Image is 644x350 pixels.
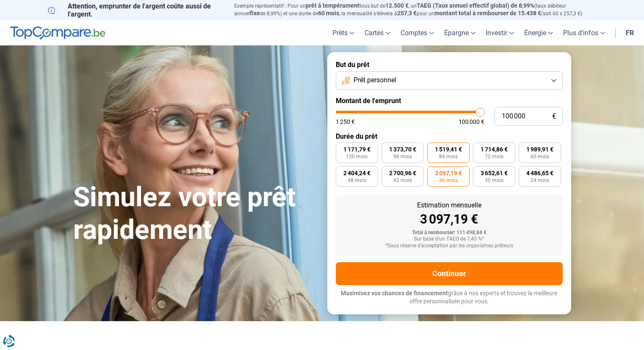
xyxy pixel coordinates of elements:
[531,154,549,159] span: 60 mois
[336,132,563,140] label: Durée du prêt
[10,26,105,40] img: TopCompare
[526,170,553,176] span: 4 486,65 €
[343,170,370,176] span: 2 404,24 €
[439,154,458,159] span: 84 mois
[343,230,556,236] div: Total à rembourser: 111 498,84 €
[348,178,366,183] span: 48 mois
[389,170,416,176] span: 2 700,96 €
[336,97,563,105] label: Montant de l'emprunt
[385,2,409,9] span: 12.500 €
[343,213,556,226] div: 3 097,19 €
[481,146,508,152] span: 1 714,86 €
[306,2,359,9] span: prêt à tempérament
[354,76,396,85] span: Prêt personnel
[459,119,484,125] span: 100 000 €
[397,10,417,17] span: 257,3 €
[327,20,359,45] a: Prêts
[359,20,395,45] a: Cartes
[343,146,370,152] span: 1 171,79 €
[343,243,556,249] div: *Sous réserve d'acceptation par les organismes prêteurs
[485,178,503,183] span: 30 mois
[519,20,558,45] a: Énergie
[552,113,556,120] span: €
[250,10,260,17] span: fixe
[389,146,416,152] span: 1 373,70 €
[336,119,355,125] span: 1 250 €
[318,10,339,17] span: 60 mois
[417,2,534,9] span: TAEG (Taux annuel effectif global) de 8,99%
[336,289,563,306] p: grâce à nos experts et trouvez la meilleure offre personnalisée pour vous.
[346,154,368,159] span: 120 mois
[526,146,553,152] span: 1 989,91 €
[393,154,412,159] span: 96 mois
[343,236,556,242] div: Sur base d'un TAEG de 7,45 %*
[485,154,503,159] span: 72 mois
[343,202,556,209] div: Estimation mensuelle
[621,20,639,45] a: fr
[439,20,481,45] a: Épargne
[336,71,563,90] button: Prêt personnel
[481,20,519,45] a: Investir
[531,178,549,183] span: 24 mois
[336,262,563,285] button: Continuer
[393,178,412,183] span: 42 mois
[73,181,317,246] h1: Simulez votre prêt rapidement
[234,2,597,17] p: Exemple représentatif : Pour un tous but de , un (taux débiteur annuel de 8,99%) et une durée de ...
[341,290,448,297] span: Maximisez vos chances de financement
[336,61,563,69] label: But du prêt
[439,178,458,183] span: 36 mois
[435,170,462,176] span: 3 097,19 €
[558,20,610,45] a: Plus d'infos
[48,2,224,18] p: Attention, emprunter de l'argent coûte aussi de l'argent.
[434,10,541,17] span: montant total à rembourser de 15.438 €
[435,146,462,152] span: 1 519,41 €
[481,170,508,176] span: 3 652,61 €
[395,20,439,45] a: Comptes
